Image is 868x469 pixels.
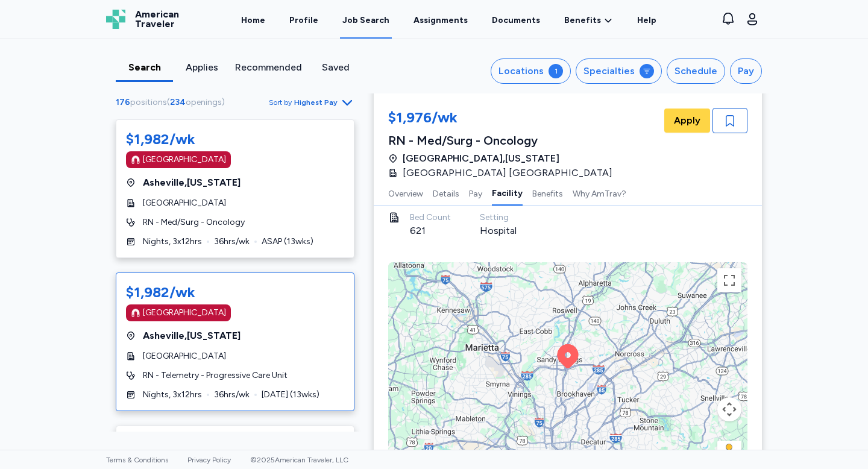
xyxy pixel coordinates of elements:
[410,212,451,224] div: Bed Count
[130,97,167,107] span: positions
[250,456,348,464] span: © 2025 American Traveler, LLC
[342,14,389,27] div: Job Search
[469,180,482,206] button: Pay
[106,456,168,464] a: Terms & Conditions
[583,64,635,78] div: Specialties
[235,60,302,75] div: Recommended
[410,224,451,238] div: 621
[262,389,319,401] span: [DATE] ( 13 wks)
[143,370,288,382] span: RN - Telemetry - Progressive Care Unit
[340,1,392,39] a: Job Search
[121,60,168,75] div: Search
[143,154,226,166] div: [GEOGRAPHIC_DATA]
[269,98,292,107] span: Sort by
[106,10,125,29] img: Logo
[116,97,130,107] span: 176
[126,283,195,302] div: $1,982/wk
[388,108,620,130] div: $1,976/wk
[214,236,250,248] span: 36 hrs/wk
[143,175,241,190] span: Asheville , [US_STATE]
[135,10,179,29] span: American Traveler
[388,132,620,149] div: RN - Med/Surg - Oncology
[143,236,202,248] span: Nights, 3x12hrs
[294,98,338,107] span: Highest Pay
[403,151,559,166] span: [GEOGRAPHIC_DATA] , [US_STATE]
[717,397,741,421] button: Map camera controls
[143,216,245,228] span: RN - Med/Surg - Oncology
[675,64,717,78] div: Schedule
[143,350,226,362] span: [GEOGRAPHIC_DATA]
[730,58,762,84] button: Pay
[403,166,612,180] span: [GEOGRAPHIC_DATA] [GEOGRAPHIC_DATA]
[576,58,662,84] button: Specialties
[664,109,710,133] button: Apply
[738,64,754,78] div: Pay
[143,197,226,209] span: [GEOGRAPHIC_DATA]
[178,60,225,75] div: Applies
[667,58,725,84] button: Schedule
[312,60,359,75] div: Saved
[143,329,241,343] span: Asheville , [US_STATE]
[433,180,459,206] button: Details
[573,180,626,206] button: Why AmTrav?
[388,180,423,206] button: Overview
[564,14,613,27] a: Benefits
[170,97,186,107] span: 234
[143,389,202,401] span: Nights, 3x12hrs
[269,95,354,110] button: Sort byHighest Pay
[480,224,521,238] div: Hospital
[186,97,222,107] span: openings
[126,130,195,149] div: $1,982/wk
[717,441,741,465] button: Drag Pegman onto the map to open Street View
[116,96,230,109] div: ( )
[491,58,571,84] button: Locations1
[187,456,231,464] a: Privacy Policy
[549,64,563,78] div: 1
[262,236,313,248] span: ASAP ( 13 wks)
[532,180,563,206] button: Benefits
[480,212,521,224] div: Setting
[717,268,741,292] button: Toggle fullscreen view
[214,389,250,401] span: 36 hrs/wk
[564,14,601,27] span: Benefits
[143,307,226,319] div: [GEOGRAPHIC_DATA]
[498,64,544,78] div: Locations
[492,180,523,206] button: Facility
[674,113,700,128] span: Apply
